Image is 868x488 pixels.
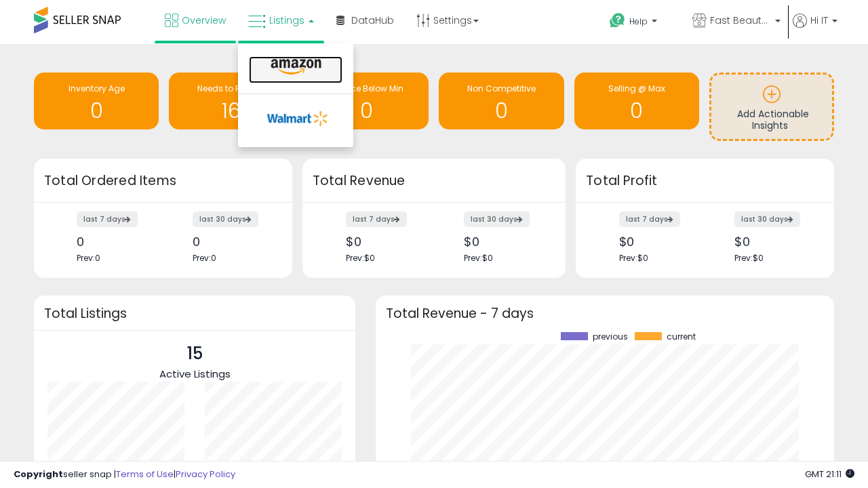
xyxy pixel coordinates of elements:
span: Prev: $0 [734,252,764,264]
div: 0 [77,235,153,249]
span: Hi IT [810,14,828,27]
h1: 0 [311,100,422,122]
p: 15 [159,341,231,367]
label: last 30 days [193,211,258,227]
label: last 7 days [77,211,138,227]
span: 2025-10-13 21:11 GMT [805,468,854,481]
h3: Total Revenue [313,171,555,190]
span: Prev: 0 [193,252,216,264]
a: Non Competitive 0 [439,73,564,129]
label: last 30 days [734,211,800,227]
span: Active Listings [159,367,231,381]
span: Help [629,16,648,27]
div: $0 [734,235,810,249]
span: Prev: $0 [619,252,648,264]
label: last 7 days [346,211,407,227]
span: Add Actionable Insights [737,107,809,133]
a: Needs to Reprice 16 [169,73,294,129]
a: Hi IT [793,14,837,44]
h1: 0 [581,100,692,122]
h3: Total Revenue - 7 days [386,308,824,319]
span: Listings [269,14,304,27]
h1: 16 [176,100,287,122]
a: Inventory Age 0 [34,73,159,129]
a: BB Price Below Min 0 [304,73,429,129]
a: Help [599,2,680,44]
span: Inventory Age [68,83,125,94]
h3: Total Ordered Items [44,171,282,190]
div: $0 [464,235,542,249]
span: Prev: 0 [77,252,100,264]
span: BB Price Below Min [329,83,403,94]
a: Add Actionable Insights [711,75,832,139]
div: seller snap | | [14,468,235,481]
span: Overview [182,14,226,27]
i: Get Help [609,12,626,29]
h1: 0 [41,100,152,122]
strong: Copyright [14,468,63,481]
span: Prev: $0 [346,252,375,264]
span: previous [593,332,628,342]
span: Selling @ Max [608,83,665,94]
label: last 30 days [464,211,530,227]
div: $0 [619,235,695,249]
h3: Total Listings [44,308,345,319]
span: current [667,332,696,342]
h3: Total Profit [586,171,824,190]
label: last 7 days [619,211,680,227]
span: DataHub [351,14,394,27]
span: Needs to Reprice [197,83,266,94]
a: Privacy Policy [176,468,235,481]
a: Terms of Use [116,468,174,481]
div: 0 [193,235,269,249]
span: Fast Beauty ([GEOGRAPHIC_DATA]) [710,14,771,27]
div: $0 [346,235,424,249]
a: Selling @ Max 0 [574,73,699,129]
h1: 0 [446,100,557,122]
span: Prev: $0 [464,252,493,264]
span: Non Competitive [467,83,536,94]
